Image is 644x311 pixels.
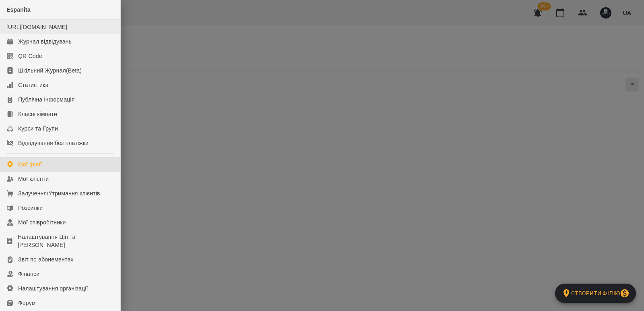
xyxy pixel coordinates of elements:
div: Фінанси [18,270,39,278]
div: Курси та Групи [18,124,58,133]
div: Звіт по абонементах [18,255,74,263]
a: [URL][DOMAIN_NAME] [6,24,67,30]
div: Статистика [18,81,49,89]
div: Мої співробітники [18,218,66,226]
div: Журнал відвідувань [18,37,72,46]
div: Розсилки [18,204,43,212]
div: Відвідування без платіжки [18,139,89,147]
div: Форум [18,299,36,307]
div: Мої філії [18,160,42,168]
div: Налаштування Цін та [PERSON_NAME] [18,233,114,249]
div: Налаштування організації [18,284,88,292]
div: Публічна інформація [18,95,74,104]
div: Класні кімнати [18,110,57,118]
span: Espanita [6,6,31,13]
div: QR Code [18,52,42,60]
div: Залучення/Утримання клієнтів [18,189,100,197]
div: Шкільний Журнал(Beta) [18,66,82,75]
div: Мої клієнти [18,175,49,183]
